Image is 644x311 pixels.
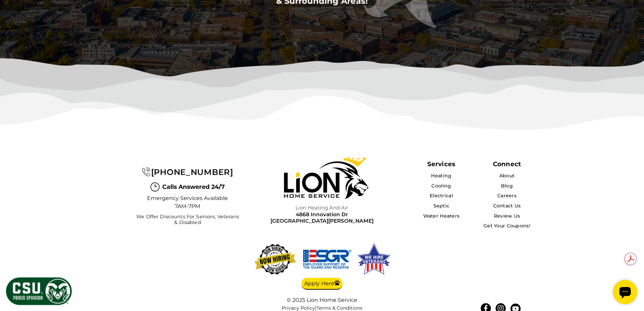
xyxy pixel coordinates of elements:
a: Heating [431,173,451,179]
a: Blog [501,183,513,189]
div: Connect [493,160,521,168]
a: 4868 Innovation Dr[GEOGRAPHIC_DATA][PERSON_NAME] [270,211,374,224]
a: Electrical [430,193,453,199]
a: Get Your Coupons! [483,223,530,229]
span: [GEOGRAPHIC_DATA][PERSON_NAME] [270,218,374,224]
span: Services [427,160,455,168]
a: Apply Here [302,278,342,290]
a: Privacy Policy [282,305,315,311]
div: © 2025 Lion Home Service [255,297,390,303]
img: CSU Sponsor Badge [5,276,73,306]
span: We Offer Discounts for Seniors, Veterans & Disabled [134,214,241,226]
a: [PHONE_NUMBER] [142,167,233,177]
a: Review Us [494,213,520,219]
img: We hire veterans [302,242,353,276]
a: Water Heaters [423,213,460,219]
span: [PHONE_NUMBER] [151,167,233,177]
a: Cooling [431,183,451,189]
div: Open chat widget [3,3,27,27]
a: Careers [497,193,517,199]
a: Terms & Conditions [316,305,362,311]
span: Lion Heating and Air [251,205,393,210]
img: We hire veterans [357,242,391,276]
img: now-hiring [253,242,298,276]
a: About [499,173,515,179]
a: Contact Us [493,203,521,209]
a: Septic [433,203,450,209]
span: Calls Answered 24/7 [162,182,225,191]
span: 4868 Innovation Dr [270,211,374,218]
span: Emergency Services Available 7AM-7PM [147,194,228,210]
